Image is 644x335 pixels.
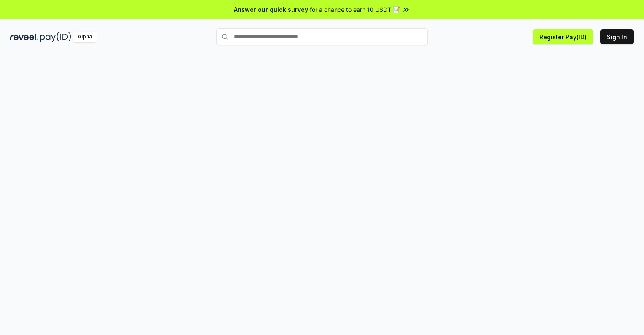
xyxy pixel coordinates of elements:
[10,32,38,42] img: reveel_dark
[40,32,71,42] img: pay_id
[73,32,97,42] div: Alpha
[310,5,400,14] span: for a chance to earn 10 USDT 📝
[533,29,593,44] button: Register Pay(ID)
[234,5,308,14] span: Answer our quick survey
[600,29,634,44] button: Sign In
